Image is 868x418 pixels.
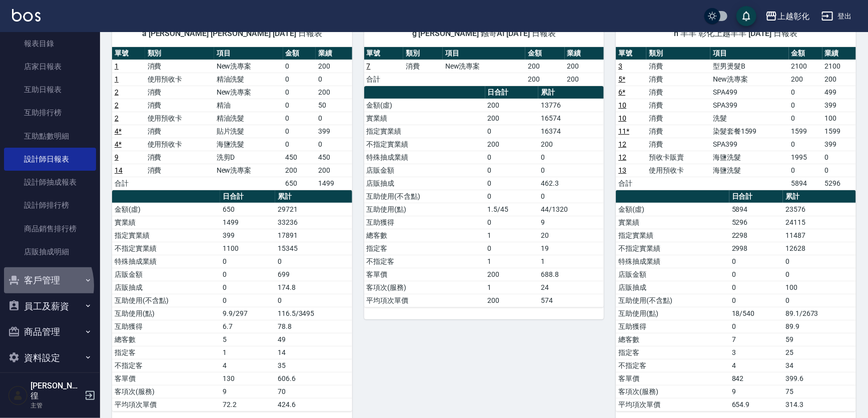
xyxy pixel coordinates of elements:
[783,294,856,307] td: 0
[822,125,856,138] td: 1599
[616,242,729,255] td: 不指定實業績
[485,281,539,294] td: 1
[616,398,729,411] td: 平均項次單價
[220,320,275,333] td: 6.7
[220,307,275,320] td: 9.9/297
[145,47,214,60] th: 類別
[4,55,96,78] a: 店家日報表
[783,203,856,216] td: 23576
[729,268,783,281] td: 0
[4,101,96,124] a: 互助排行榜
[783,320,856,333] td: 89.9
[283,86,316,99] td: 0
[214,151,283,164] td: 洗剪D
[485,242,539,255] td: 0
[112,47,352,190] table: a dense table
[316,73,352,86] td: 0
[214,60,283,73] td: New洗專案
[616,177,646,190] td: 合計
[616,372,729,385] td: 客單價
[789,47,822,60] th: 金額
[283,47,316,60] th: 金額
[364,255,485,268] td: 不指定客
[220,346,275,359] td: 1
[220,372,275,385] td: 130
[485,86,539,99] th: 日合計
[4,293,96,319] button: 員工及薪資
[822,47,856,60] th: 業績
[736,6,756,26] button: save
[112,281,220,294] td: 店販抽成
[710,138,789,151] td: SPA399
[214,86,283,99] td: New洗專案
[115,88,119,96] a: 2
[220,385,275,398] td: 9
[783,307,856,320] td: 89.1/2673
[364,47,604,86] table: a dense table
[443,47,525,60] th: 項目
[616,320,729,333] td: 互助獲得
[789,86,822,99] td: 0
[646,164,710,177] td: 使用預收卡
[283,138,316,151] td: 0
[316,112,352,125] td: 0
[777,10,809,23] div: 上越彰化
[275,320,352,333] td: 78.8
[822,86,856,99] td: 499
[710,60,789,73] td: 型男燙髮B
[616,294,729,307] td: 互助使用(不含點)
[729,242,783,255] td: 2998
[783,190,856,203] th: 累計
[112,385,220,398] td: 客項次(服務)
[364,112,485,125] td: 實業績
[538,138,604,151] td: 200
[628,29,844,39] span: n 羊羊 彰化上越羊羊 [DATE] 日報表
[525,47,565,60] th: 金額
[275,268,352,281] td: 699
[485,125,539,138] td: 0
[4,148,96,171] a: 設計師日報表
[112,190,352,411] table: a dense table
[646,125,710,138] td: 消費
[283,125,316,138] td: 0
[214,73,283,86] td: 精油洗髮
[145,73,214,86] td: 使用預收卡
[214,99,283,112] td: 精油
[485,255,539,268] td: 1
[112,177,145,190] td: 合計
[538,164,604,177] td: 0
[112,346,220,359] td: 指定客
[4,171,96,194] a: 設計師抽成報表
[538,177,604,190] td: 462.3
[729,294,783,307] td: 0
[220,294,275,307] td: 0
[729,372,783,385] td: 842
[565,73,604,86] td: 200
[214,112,283,125] td: 精油洗髮
[145,60,214,73] td: 消費
[220,281,275,294] td: 0
[729,333,783,346] td: 7
[364,99,485,112] td: 金額(虛)
[729,229,783,242] td: 2298
[115,75,119,83] a: 1
[783,346,856,359] td: 25
[364,294,485,307] td: 平均項次單價
[783,268,856,281] td: 0
[364,73,404,86] td: 合計
[367,62,371,70] a: 7
[112,216,220,229] td: 實業績
[710,125,789,138] td: 染髮套餐1599
[115,62,119,70] a: 1
[822,99,856,112] td: 399
[220,255,275,268] td: 0
[112,242,220,255] td: 不指定實業績
[485,99,539,112] td: 200
[115,153,119,161] a: 9
[616,229,729,242] td: 指定實業績
[8,385,28,405] img: Person
[783,216,856,229] td: 24115
[789,125,822,138] td: 1599
[616,47,646,60] th: 單號
[31,401,82,410] p: 主管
